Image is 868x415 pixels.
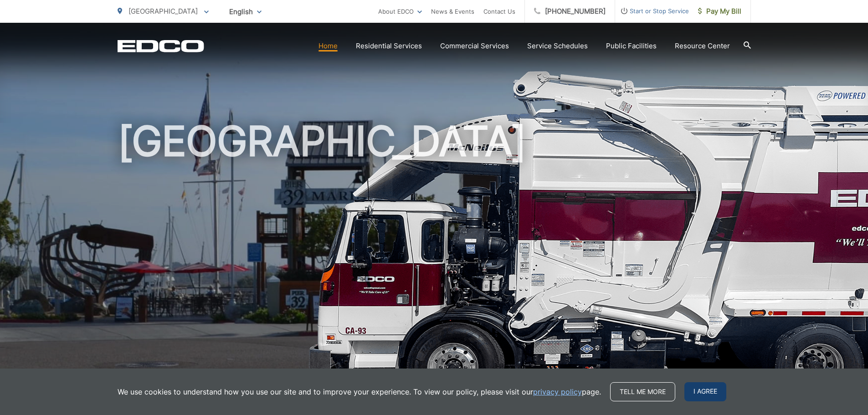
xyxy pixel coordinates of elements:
[606,41,657,51] a: Public Facilities
[684,382,726,401] span: I agree
[128,7,198,15] span: [GEOGRAPHIC_DATA]
[698,6,741,17] span: Pay My Bill
[440,41,509,51] a: Commercial Services
[378,6,422,17] a: About EDCO
[356,41,422,51] a: Residential Services
[118,386,601,397] p: We use cookies to understand how you use our site and to improve your experience. To view our pol...
[118,118,751,407] h1: [GEOGRAPHIC_DATA]
[533,386,582,397] a: privacy policy
[118,40,204,52] a: EDCD logo. Return to the homepage.
[610,382,675,401] a: Tell me more
[483,6,515,17] a: Contact Us
[527,41,588,51] a: Service Schedules
[222,4,268,20] span: English
[318,41,338,51] a: Home
[431,6,474,17] a: News & Events
[675,41,730,51] a: Resource Center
